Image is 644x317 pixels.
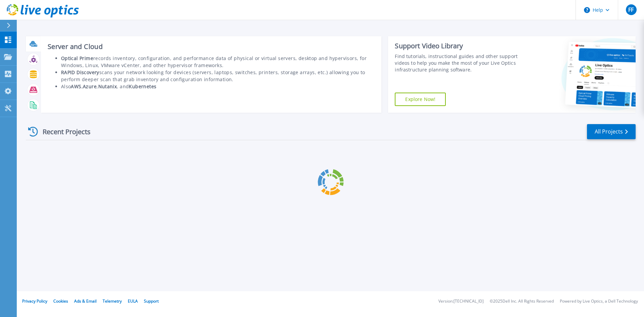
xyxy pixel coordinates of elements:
b: Kubernetes [129,83,156,90]
li: records inventory, configuration, and performance data of physical or virtual servers, desktop an... [61,55,375,69]
span: FF [628,7,634,12]
a: Support [144,298,159,304]
b: Nutanix [98,83,117,90]
a: All Projects [587,124,636,139]
b: Optical Prime [61,55,93,61]
li: Also , , , and [61,83,375,90]
a: EULA [128,298,138,304]
li: scans your network looking for devices (servers, laptops, switches, printers, storage arrays, etc... [61,69,375,83]
a: Telemetry [103,298,122,304]
div: Support Video Library [395,42,521,50]
a: Explore Now! [395,93,446,106]
div: Recent Projects [26,123,100,140]
b: Azure [83,83,97,90]
div: Find tutorials, instructional guides and other support videos to help you make the most of your L... [395,53,521,73]
b: RAPID Discovery [61,69,99,75]
a: Ads & Email [74,298,97,304]
b: AWS [71,83,81,90]
li: Version: [TECHNICAL_ID] [438,299,484,304]
a: Cookies [53,298,68,304]
li: © 2025 Dell Inc. All Rights Reserved [490,299,554,304]
li: Powered by Live Optics, a Dell Technology [560,299,638,304]
h3: Server and Cloud [48,43,375,50]
a: Privacy Policy [22,298,47,304]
